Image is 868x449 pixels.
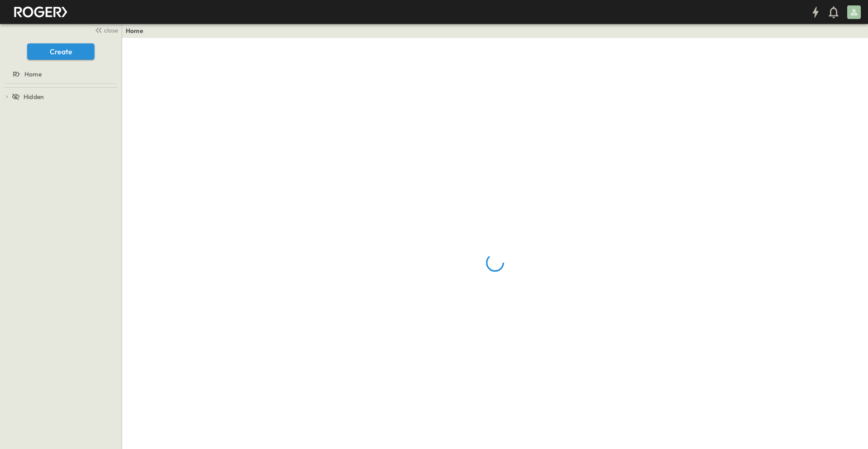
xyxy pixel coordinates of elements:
[91,24,120,36] button: close
[126,26,149,35] nav: breadcrumbs
[126,26,143,35] a: Home
[2,68,118,80] a: Home
[24,70,42,79] span: Home
[24,92,44,101] span: Hidden
[104,26,118,35] span: close
[27,43,94,60] button: Create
